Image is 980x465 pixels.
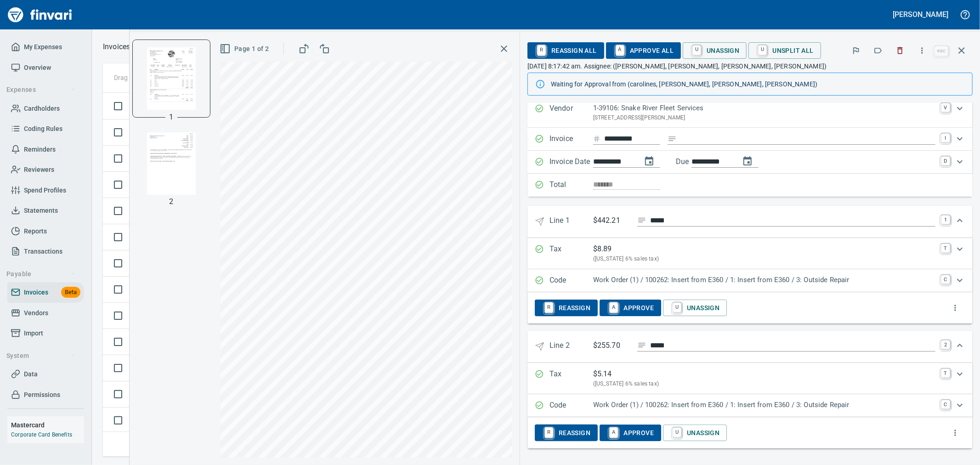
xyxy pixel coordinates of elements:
[11,431,72,438] a: Corporate Card Benefits
[3,347,79,364] button: System
[593,275,935,285] p: Work Order (1) / 100262: Insert from E360 / 1: Insert from E360 / 3: Outside Repair
[941,244,950,253] a: T
[593,400,935,410] p: Work Order (1) / 100262: Insert from E360 / 1: Insert from E360 / 3: Outside Repair
[544,427,553,437] a: R
[114,73,249,82] p: Drag a column heading here to group the table
[527,417,973,448] div: Expand
[670,425,719,441] span: Unassign
[756,43,813,58] span: Unsplit All
[941,156,950,165] a: D
[24,205,58,216] span: Statements
[6,4,74,26] img: Finvari
[527,269,973,292] div: Expand
[24,41,62,53] span: My Expenses
[549,244,593,264] p: Tax
[7,241,84,262] a: Transactions
[891,7,951,22] button: [PERSON_NAME]
[692,45,701,55] a: U
[549,215,593,228] p: Line 1
[593,244,612,255] p: $ 8.89
[24,103,60,114] span: Cardholders
[673,427,681,437] a: U
[593,133,600,144] svg: Invoice number
[941,133,950,142] a: I
[544,302,553,312] a: R
[941,369,950,378] a: T
[7,364,84,385] a: Data
[140,47,203,110] img: Page 1
[638,150,660,172] button: change date
[670,300,719,316] span: Unassign
[748,42,821,59] button: UUnsplit All
[542,300,590,316] span: Reassign
[683,42,747,59] button: UUnassign
[7,98,84,119] a: Cardholders
[609,427,618,437] a: A
[7,323,84,344] a: Import
[6,350,76,362] span: System
[24,287,48,298] span: Invoices
[893,10,948,19] h5: [PERSON_NAME]
[663,425,727,441] button: UUnassign
[690,43,739,58] span: Unassign
[6,268,76,280] span: Payable
[593,380,935,389] p: ([US_STATE] 6% sales tax)
[593,215,630,227] p: $442.21
[7,385,84,405] a: Permissions
[24,123,62,135] span: Coding Rules
[846,40,866,61] button: Flag
[606,42,681,59] button: AApprove All
[600,300,661,316] button: AApprove
[24,369,38,380] span: Data
[7,57,84,78] a: Overview
[24,185,66,196] span: Spend Profiles
[218,40,272,57] button: Page 1 of 2
[7,200,84,221] a: Statements
[527,394,973,417] div: Expand
[607,425,654,441] span: Approve
[7,282,84,303] a: InvoicesBeta
[24,307,48,319] span: Vendors
[593,113,935,123] p: [STREET_ADDRESS][PERSON_NAME]
[24,246,62,257] span: Transactions
[6,84,76,96] span: Expenses
[7,119,84,139] a: Coding Rules
[549,103,593,122] p: Vendor
[673,302,681,312] a: U
[527,42,604,59] button: RReassign All
[527,206,973,238] div: Expand
[613,43,674,58] span: Approve All
[7,139,84,160] a: Reminders
[169,196,173,207] p: 2
[537,45,546,55] a: R
[607,300,654,316] span: Approve
[549,340,593,353] p: Line 2
[3,266,79,283] button: Payable
[868,40,888,61] button: Labels
[221,43,269,55] span: Page 1 of 2
[593,255,935,264] p: ([US_STATE] 6% sales tax)
[527,128,973,151] div: Expand
[103,41,130,52] nav: breadcrumb
[941,275,950,284] a: C
[593,103,935,113] p: 1-39106: Snake River Fleet Services
[551,76,965,92] div: Waiting for Approval from (carolines, [PERSON_NAME], [PERSON_NAME], [PERSON_NAME])
[941,400,950,409] a: C
[7,159,84,180] a: Reviewers
[535,425,598,441] button: RReassign
[549,156,593,168] p: Invoice Date
[945,298,965,318] button: More
[7,180,84,201] a: Spend Profiles
[593,369,612,380] p: $ 5.14
[535,43,597,58] span: Reassign All
[140,132,203,195] img: Page 2
[549,133,593,145] p: Invoice
[527,331,973,363] div: Expand
[549,369,593,389] p: Tax
[758,45,767,55] a: U
[527,151,973,174] div: Expand
[945,423,965,443] button: More
[11,420,84,430] h6: Mastercard
[616,45,624,55] a: A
